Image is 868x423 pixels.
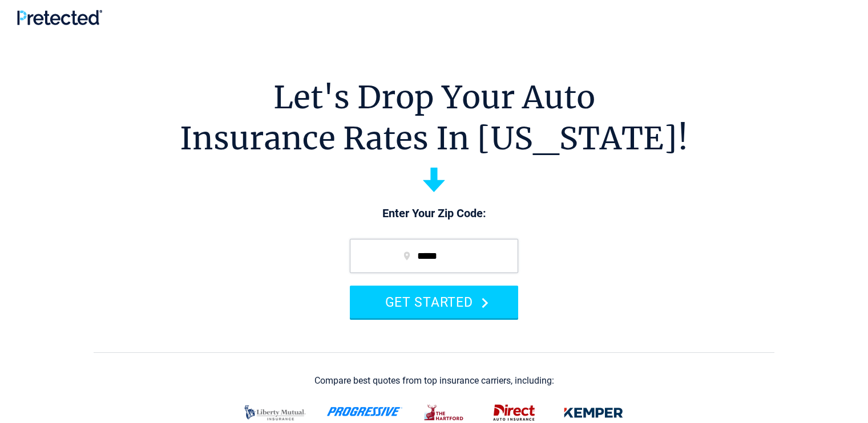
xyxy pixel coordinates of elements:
h1: Let's Drop Your Auto Insurance Rates In [US_STATE]! [180,77,688,159]
button: GET STARTED [350,286,518,318]
img: progressive [326,407,403,416]
input: zip code [350,239,518,273]
p: Enter Your Zip Code: [338,206,530,222]
img: Pretected Logo [17,10,102,25]
div: Compare best quotes from top insurance carriers, including: [314,376,554,386]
